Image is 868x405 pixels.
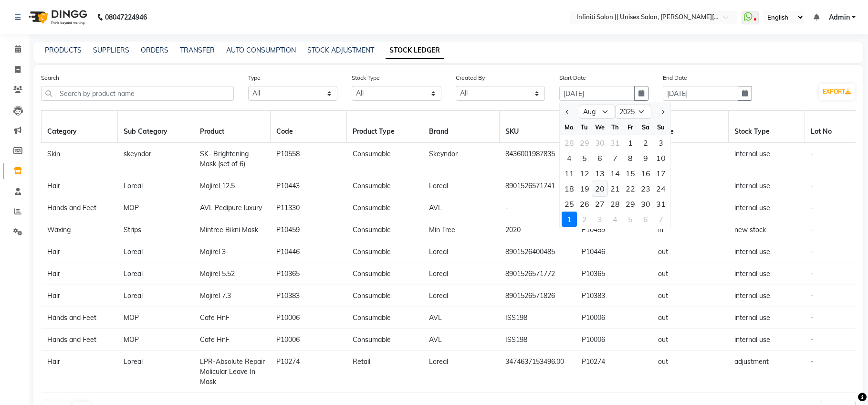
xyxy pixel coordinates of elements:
[576,263,652,285] td: P10365
[562,135,577,150] div: Monday, July 28, 2025
[653,135,669,150] div: 3
[347,197,423,219] td: Consumable
[577,181,592,196] div: Tuesday, August 19, 2025
[500,285,576,307] td: 8901526571826
[592,150,607,166] div: Wednesday, August 6, 2025
[577,135,592,150] div: 29
[638,166,653,181] div: 16
[423,143,500,175] td: Skeyndor
[118,219,194,241] td: Strips
[653,181,669,196] div: 24
[271,307,347,329] td: P10006
[623,212,638,227] div: 5
[200,313,230,322] span: Cafe HnF
[577,135,592,150] div: Tuesday, July 29, 2025
[592,212,607,227] div: 3
[562,181,577,196] div: 18
[607,196,623,212] div: Thursday, August 28, 2025
[652,197,729,219] td: out
[638,196,653,212] div: 30
[729,197,805,219] td: internal use
[423,197,500,219] td: AVL
[623,196,638,212] div: 29
[607,212,623,227] div: Thursday, September 4, 2025
[638,135,653,150] div: 2
[500,111,576,143] th: SKU
[653,212,669,227] div: 7
[592,196,607,212] div: 27
[607,150,623,166] div: 7
[623,166,638,181] div: Friday, August 15, 2025
[652,111,729,143] th: Type
[42,307,118,329] td: Hands and Feet
[638,150,653,166] div: Saturday, August 9, 2025
[271,111,347,143] th: Code
[271,175,347,197] td: P10443
[638,150,653,166] div: 9
[45,46,82,54] a: PRODUCTS
[562,119,577,135] div: Mo
[307,46,374,54] a: STOCK ADJUSTMENT
[423,263,500,285] td: Loreal
[93,46,129,54] a: SUPPLIERS
[562,135,577,150] div: 28
[623,150,638,166] div: Friday, August 8, 2025
[652,351,729,393] td: out
[638,135,653,150] div: Saturday, August 2, 2025
[576,307,652,329] td: P10006
[653,166,669,181] div: 17
[24,4,90,31] img: logo
[180,46,215,54] a: TRANSFER
[347,307,423,329] td: Consumable
[141,46,168,54] a: ORDERS
[623,196,638,212] div: Friday, August 29, 2025
[248,74,261,82] label: Type
[194,111,271,143] th: Product
[607,135,623,150] div: 31
[500,175,576,197] td: 8901526571741
[615,105,651,119] select: Select year
[623,135,638,150] div: Friday, August 1, 2025
[592,135,607,150] div: 30
[729,219,805,241] td: new stock
[42,285,118,307] td: Hair
[577,166,592,181] div: Tuesday, August 12, 2025
[423,285,500,307] td: Loreal
[347,329,423,351] td: Consumable
[653,196,669,212] div: Sunday, August 31, 2025
[652,143,729,175] td: out
[623,181,638,196] div: 22
[607,212,623,227] div: 4
[577,181,592,196] div: 19
[729,285,805,307] td: internal use
[652,263,729,285] td: out
[653,150,669,166] div: Sunday, August 10, 2025
[623,135,638,150] div: 1
[200,149,249,168] span: SK- Brightening Mask (set of 6)
[423,111,500,143] th: Brand
[577,150,592,166] div: 5
[652,241,729,263] td: out
[500,219,576,241] td: 2020
[271,143,347,175] td: P10558
[500,329,576,351] td: ISS198
[638,166,653,181] div: Saturday, August 16, 2025
[638,212,653,227] div: Saturday, September 6, 2025
[347,241,423,263] td: Consumable
[623,166,638,181] div: 15
[347,219,423,241] td: Consumable
[577,119,592,135] div: Tu
[562,212,577,227] div: 1
[652,219,729,241] td: in
[592,150,607,166] div: 6
[423,307,500,329] td: AVL
[271,263,347,285] td: P10365
[500,197,576,219] td: -
[118,263,194,285] td: Loreal
[200,181,235,190] span: Majirel 12.5
[653,150,669,166] div: 10
[271,351,347,393] td: P10274
[576,351,652,393] td: P10274
[562,196,577,212] div: Monday, August 25, 2025
[352,74,380,82] label: Stock Type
